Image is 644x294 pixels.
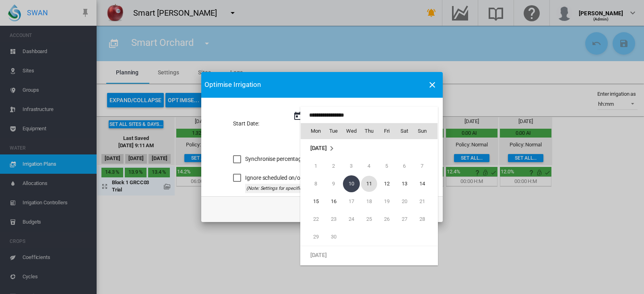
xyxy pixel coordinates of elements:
[378,123,396,139] th: Fri
[360,157,378,175] td: Thursday September 4 2025
[379,176,395,192] span: 12
[301,157,438,175] tr: Week 1
[301,123,325,139] th: Mon
[396,175,413,193] td: Saturday September 13 2025
[325,210,343,228] td: Tuesday September 23 2025
[310,252,327,258] span: [DATE]
[301,157,325,175] td: Monday September 1 2025
[325,193,343,210] td: Tuesday September 16 2025
[325,157,343,175] td: Tuesday September 2 2025
[325,228,343,246] td: Tuesday September 30 2025
[301,228,325,246] td: Monday September 29 2025
[378,210,396,228] td: Friday September 26 2025
[301,175,325,193] td: Monday September 8 2025
[396,157,413,175] td: Saturday September 6 2025
[325,123,343,139] th: Tue
[414,176,430,192] span: 14
[301,193,438,210] tr: Week 3
[343,175,360,192] span: 10
[378,175,396,193] td: Friday September 12 2025
[343,193,360,210] td: Wednesday September 17 2025
[396,176,413,192] span: 13
[360,193,378,210] td: Thursday September 18 2025
[310,145,327,151] span: [DATE]
[413,175,438,193] td: Sunday September 14 2025
[301,246,438,264] tr: Week undefined
[301,193,325,210] td: Monday September 15 2025
[378,193,396,210] td: Friday September 19 2025
[378,157,396,175] td: Friday September 5 2025
[360,175,378,193] td: Thursday September 11 2025
[326,193,342,210] span: 16
[301,210,438,228] tr: Week 4
[301,210,325,228] td: Monday September 22 2025
[343,123,360,139] th: Wed
[301,123,438,265] md-calendar: Calendar
[325,175,343,193] td: Tuesday September 9 2025
[301,140,438,158] td: September 2025
[343,157,360,175] td: Wednesday September 3 2025
[301,175,438,193] tr: Week 2
[360,210,378,228] td: Thursday September 25 2025
[308,193,324,210] span: 15
[413,123,438,139] th: Sun
[360,123,378,139] th: Thu
[413,157,438,175] td: Sunday September 7 2025
[343,210,360,228] td: Wednesday September 24 2025
[413,210,438,228] td: Sunday September 28 2025
[301,228,438,246] tr: Week 5
[301,140,438,158] tr: Week undefined
[361,176,377,192] span: 11
[396,193,413,210] td: Saturday September 20 2025
[413,193,438,210] td: Sunday September 21 2025
[396,210,413,228] td: Saturday September 27 2025
[396,123,413,139] th: Sat
[343,175,360,193] td: Wednesday September 10 2025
